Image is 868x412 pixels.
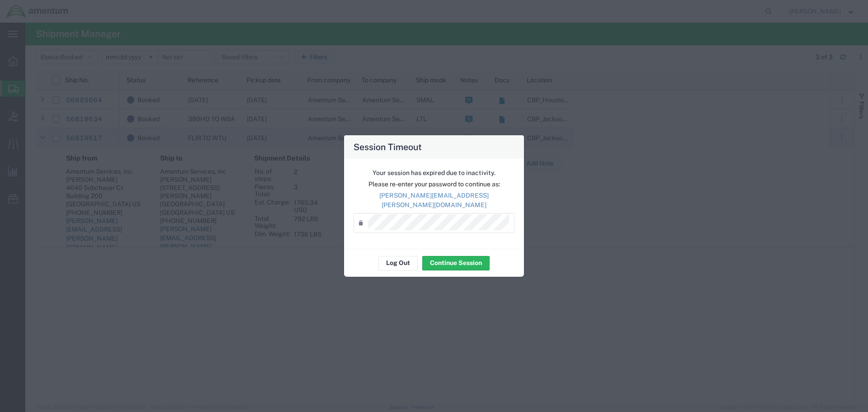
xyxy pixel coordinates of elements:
[354,168,514,178] p: Your session has expired due to inactivity.
[378,256,418,270] button: Log Out
[354,191,514,210] p: [PERSON_NAME][EMAIL_ADDRESS][PERSON_NAME][DOMAIN_NAME]
[354,140,422,153] h4: Session Timeout
[422,256,490,270] button: Continue Session
[354,180,514,189] p: Please re-enter your password to continue as:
